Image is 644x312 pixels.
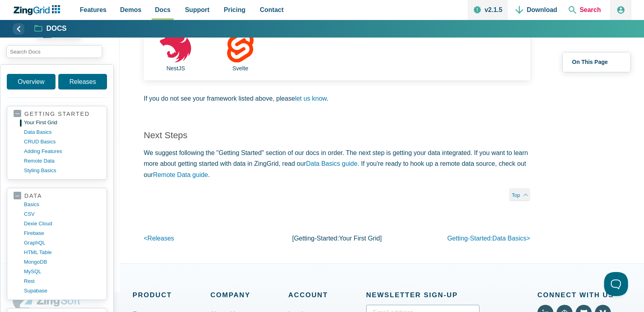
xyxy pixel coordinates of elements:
[295,95,327,102] a: let us know
[232,65,248,72] span: Svelte
[24,219,100,229] a: dexie cloud
[155,4,170,15] span: Docs
[14,110,100,118] a: getting started
[6,45,102,58] input: search input
[24,286,100,296] a: supabase
[24,166,100,175] a: styling basics
[208,23,273,80] a: Svelte
[24,127,100,137] a: data basics
[273,233,402,244] p: [getting-started: ]
[24,276,100,286] a: rest
[144,235,174,242] a: <Releases
[288,289,366,301] span: Account
[24,156,100,166] a: remote data
[35,24,67,34] a: Docs
[224,4,246,15] span: Pricing
[24,267,100,276] a: MySQL
[260,4,284,15] span: Contact
[24,257,100,267] a: MongoDB
[24,200,100,209] a: basics
[24,209,100,219] a: CSV
[133,289,210,301] span: Product
[492,235,526,242] span: data basics
[144,130,188,140] a: Next Steps
[153,171,208,178] a: Remote Data guide
[120,4,141,15] span: Demos
[24,229,100,238] a: firebase
[604,272,628,296] iframe: Help Scout Beacon - Open
[143,23,208,80] a: NestJS
[24,137,100,147] a: CRUD basics
[537,289,631,301] span: Connect With Us
[144,93,530,104] p: If you do not see your framework listed above, please .
[13,5,64,15] a: ZingChart Logo. Click to return to the homepage
[166,65,185,72] span: NestJS
[24,118,100,127] a: your first grid
[569,69,624,79] a: Importing the Library
[147,235,174,242] span: Releases
[24,248,100,257] a: HTML table
[7,74,55,89] a: Overview
[366,289,480,301] span: Newsletter Sign‑up
[210,289,288,301] span: Company
[14,192,100,200] a: data
[185,4,209,15] span: Support
[339,235,380,242] span: your first grid
[306,160,357,167] a: Data Basics guide
[58,74,107,89] a: Releases
[80,4,107,15] span: Features
[144,147,530,180] p: We suggest following the "Getting Started" section of our docs in order. The next step is getting...
[447,235,530,242] a: getting-started:data basics>
[46,25,67,32] strong: Docs
[24,147,100,156] a: adding features
[24,238,100,248] a: GraphQL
